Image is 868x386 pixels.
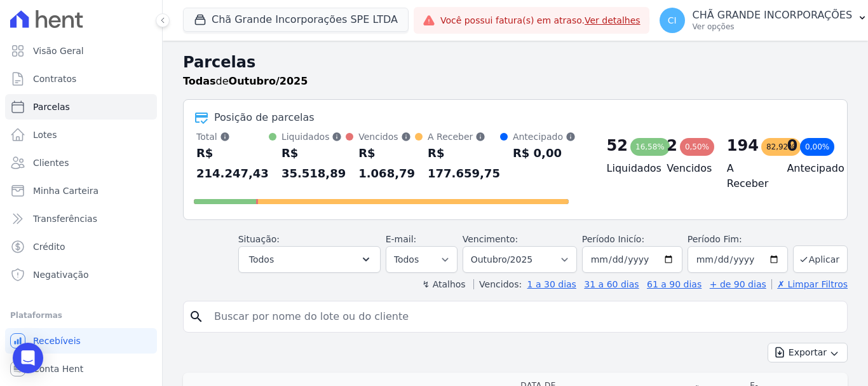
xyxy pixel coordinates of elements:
[183,8,409,32] button: Chã Grande Incorporações SPE LTDA
[5,356,157,382] a: Conta Hent
[33,268,89,281] span: Negativação
[249,252,274,267] span: Todos
[710,279,766,289] a: + de 90 dias
[229,75,308,87] strong: Outubro/2025
[33,128,57,141] span: Lotes
[358,143,415,184] div: R$ 1.068,79
[440,14,641,27] span: Você possui fatura(s) em atraso.
[183,75,216,87] strong: Todas
[189,309,204,324] i: search
[33,45,84,57] span: Visão Geral
[585,15,641,25] a: Ver detalhes
[33,362,83,375] span: Conta Hent
[630,138,670,156] div: 16,58%
[281,143,346,184] div: R$ 35.518,89
[527,279,576,289] a: 1 a 30 dias
[668,16,677,25] span: CI
[13,343,43,373] div: Open Intercom Messenger
[5,150,157,176] a: Clientes
[5,206,157,231] a: Transferências
[787,135,797,156] div: 0
[667,135,677,156] div: 2
[761,138,801,156] div: 82,92%
[647,279,702,289] a: 61 a 90 dias
[196,130,269,143] div: Total
[688,233,788,246] label: Período Fim:
[584,279,639,289] a: 31 a 60 dias
[10,308,152,323] div: Plataformas
[207,304,842,329] input: Buscar por nome do lote ou do cliente
[5,66,157,92] a: Contratos
[582,234,644,244] label: Período Inicío:
[667,161,707,176] h4: Vencidos
[33,156,69,169] span: Clientes
[607,161,647,176] h4: Liquidados
[680,138,714,156] div: 0,50%
[693,9,853,22] p: CHÃ GRANDE INCORPORAÇÕES
[358,130,415,143] div: Vencidos
[787,161,827,176] h4: Antecipado
[386,234,417,244] label: E-mail:
[800,138,834,156] div: 0,00%
[33,212,97,225] span: Transferências
[5,38,157,64] a: Visão Geral
[5,94,157,120] a: Parcelas
[33,72,76,85] span: Contratos
[473,279,522,289] label: Vencidos:
[5,262,157,287] a: Negativação
[238,234,280,244] label: Situação:
[771,279,848,289] a: ✗ Limpar Filtros
[5,328,157,354] a: Recebíveis
[281,130,346,143] div: Liquidados
[428,143,500,184] div: R$ 177.659,75
[183,74,308,89] p: de
[428,130,500,143] div: A Receber
[463,234,518,244] label: Vencimento:
[33,240,65,253] span: Crédito
[183,51,848,74] h2: Parcelas
[196,143,269,184] div: R$ 214.247,43
[5,234,157,259] a: Crédito
[5,178,157,203] a: Minha Carteira
[5,122,157,148] a: Lotes
[33,334,81,347] span: Recebíveis
[422,279,465,289] label: ↯ Atalhos
[214,110,315,125] div: Posição de parcelas
[513,130,576,143] div: Antecipado
[727,135,759,156] div: 194
[793,245,848,273] button: Aplicar
[513,143,576,163] div: R$ 0,00
[727,161,767,191] h4: A Receber
[33,184,98,197] span: Minha Carteira
[607,135,628,156] div: 52
[33,100,70,113] span: Parcelas
[768,343,848,362] button: Exportar
[238,246,381,273] button: Todos
[693,22,853,32] p: Ver opções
